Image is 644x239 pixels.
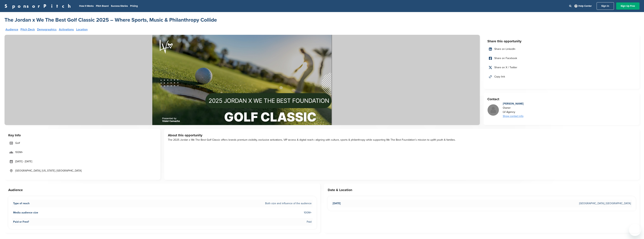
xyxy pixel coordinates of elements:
div: [PERSON_NAME] [503,102,524,106]
span: 100M+ [15,150,23,154]
a: Sign Up Free [616,2,639,10]
a: Pitch Deck [20,28,35,31]
img: Missing [488,104,499,116]
a: Share on LinkedIn [487,45,636,53]
span: Both size and influence of the audience [265,201,312,206]
a: Pitch Board [96,5,109,8]
span: Paid or Free? [13,220,29,224]
iframe: Button to launch messaging window [629,224,641,236]
div: Owner [503,106,524,110]
span: Share on LinkedIn [494,47,515,51]
a: Activations [59,28,74,31]
span: Share on X / Twitter [494,65,517,70]
a: Location [76,28,88,31]
a: The Jordan x We The Best Golf Classic 2025 – Where Sports, Music & Philanthropy Collide [5,17,217,23]
span: Share on Facebook [494,56,517,60]
a: Audience [5,28,18,31]
a: Demographics [37,28,57,31]
span: Golf [15,141,20,145]
span: Paid [307,220,312,224]
span: Media audience size [13,211,38,215]
span: [DATE] - [DATE] [15,159,32,164]
a: Share on Facebook [487,54,636,62]
h3: Key Info [8,133,157,138]
a: Success Stories [111,5,128,8]
h3: About this opportunity [168,133,636,138]
a: How It Works [79,5,94,8]
span: [DATE] [333,201,341,206]
div: The 2025 Jordan x We The Best Golf Classic offers brands premium visibility, exclusive activation... [168,138,636,142]
span: [GEOGRAPHIC_DATA], [GEOGRAPHIC_DATA] [579,201,631,206]
span: Copy link [494,75,505,79]
a: Pricing [130,5,138,8]
img: Sponsorpitch & [5,35,480,125]
h3: Audience [8,187,316,193]
a: Sign In [597,2,614,10]
a: Share on X / Twitter [487,64,636,71]
a: SponsorPitch [5,4,73,8]
a: Help Center [574,4,592,8]
h3: Contact [487,96,636,102]
div: Show contact info [503,114,524,118]
div: LV Agency [503,110,524,114]
a: Copy link [487,73,636,81]
h3: Date & Location [328,187,636,193]
span: 100M+ [304,211,312,215]
h3: Share this opportunity [487,39,636,44]
span: Type of reach [13,201,30,206]
span: [GEOGRAPHIC_DATA], [US_STATE], [GEOGRAPHIC_DATA] [15,169,82,173]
